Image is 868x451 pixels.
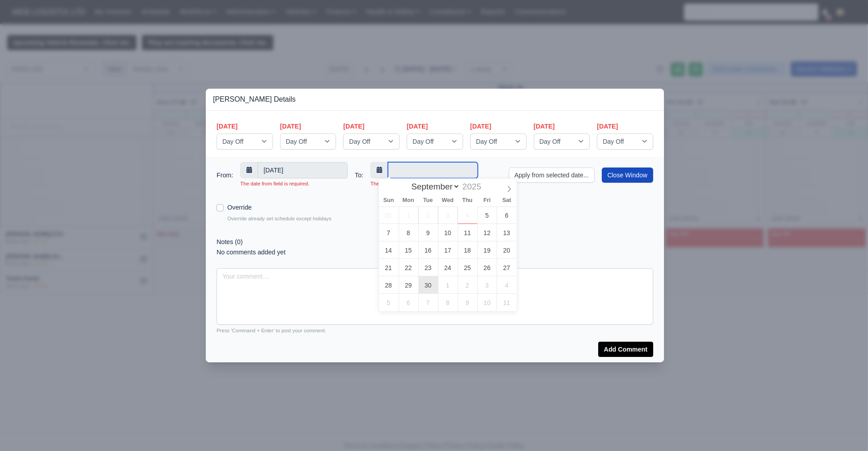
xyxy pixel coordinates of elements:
span: September 28, 2025 [379,276,399,294]
span: September 3, 2025 [438,206,458,224]
span: October 11, 2025 [497,294,516,311]
span: October 4, 2025 [497,276,516,294]
span: From: [217,170,233,180]
span: September 10, 2025 [438,224,458,241]
span: September 13, 2025 [497,224,516,241]
span: September 1, 2025 [399,206,418,224]
span: September 27, 2025 [497,259,516,276]
small: Press 'Command + Enter' to post your comment. [217,326,653,335]
span: September 20, 2025 [497,241,516,259]
span: September 30, 2025 [418,276,438,294]
span: [DATE] [534,123,555,130]
span: September 25, 2025 [458,259,477,276]
span: August 31, 2025 [379,206,399,224]
span: September 8, 2025 [399,224,418,241]
span: September 23, 2025 [418,259,438,276]
span: September 11, 2025 [458,224,477,241]
span: September 21, 2025 [379,259,399,276]
span: [DATE] [597,123,618,130]
span: September 9, 2025 [418,224,438,241]
span: October 2, 2025 [458,276,477,294]
span: September 24, 2025 [438,259,458,276]
span: September 16, 2025 [418,241,438,259]
span: Sun [379,198,399,203]
span: September 26, 2025 [477,259,497,276]
span: September 22, 2025 [399,259,418,276]
span: [DATE] [217,123,238,130]
span: October 3, 2025 [477,276,497,294]
iframe: Chat Widget [707,348,868,451]
span: September 2, 2025 [418,206,438,224]
span: [DATE] [343,123,364,130]
span: September 17, 2025 [438,241,458,259]
button: Close Window [602,168,653,183]
span: September 6, 2025 [497,206,516,224]
button: Apply from selected date... [509,168,595,183]
span: September 14, 2025 [379,241,399,259]
small: The date to is not a valid date. [370,181,438,186]
div: Notes (0) [217,237,653,247]
span: September 15, 2025 [399,241,418,259]
button: Add Comment [598,342,653,357]
small: The date from field is required. [240,181,309,186]
h3: [PERSON_NAME] Details [213,94,657,105]
span: September 12, 2025 [477,224,497,241]
div: No comments added yet [217,247,653,258]
span: [DATE] [280,123,301,130]
span: October 10, 2025 [477,294,497,311]
span: Tue [418,198,438,203]
span: October 8, 2025 [438,294,458,311]
span: [DATE] [407,123,428,130]
span: September 19, 2025 [477,241,497,259]
span: October 9, 2025 [458,294,477,311]
span: September 18, 2025 [458,241,477,259]
span: Wed [438,198,458,203]
span: [DATE] [470,123,491,130]
label: Override [227,202,252,213]
span: October 5, 2025 [379,294,399,311]
small: Override already set schedule except holidays [227,215,332,223]
span: September 29, 2025 [399,276,418,294]
span: Fri [477,198,497,203]
span: Mon [399,198,418,203]
span: October 1, 2025 [438,276,458,294]
span: September 4, 2025 [458,206,477,224]
span: October 7, 2025 [418,294,438,311]
span: Sat [497,198,517,203]
span: September 5, 2025 [477,206,497,224]
span: Thu [458,198,477,203]
span: October 6, 2025 [399,294,418,311]
span: To: [355,170,363,180]
span: September 7, 2025 [379,224,399,241]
